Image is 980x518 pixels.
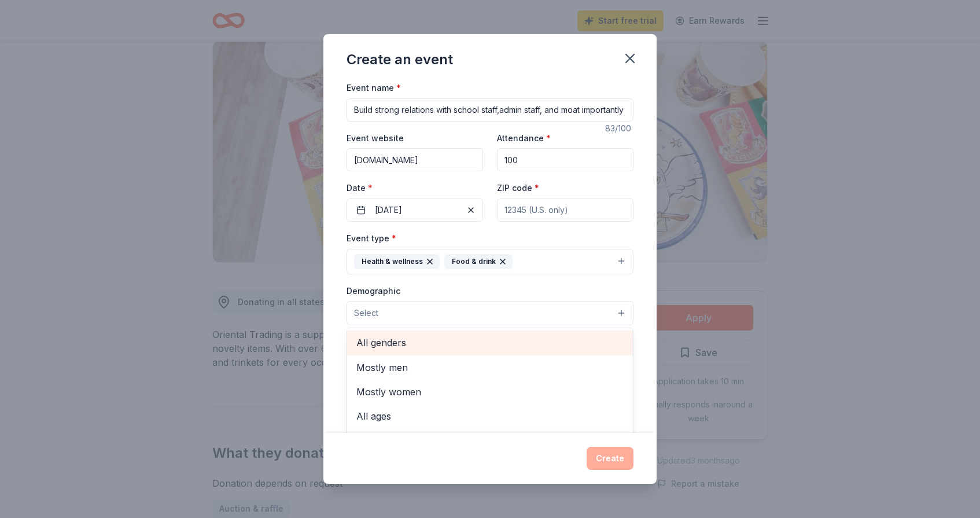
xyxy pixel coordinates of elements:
[356,384,624,399] span: Mostly women
[356,409,624,424] span: All ages
[356,335,624,350] span: All genders
[347,301,633,325] button: Select
[347,328,633,466] div: Select
[354,306,378,320] span: Select
[356,360,624,375] span: Mostly men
